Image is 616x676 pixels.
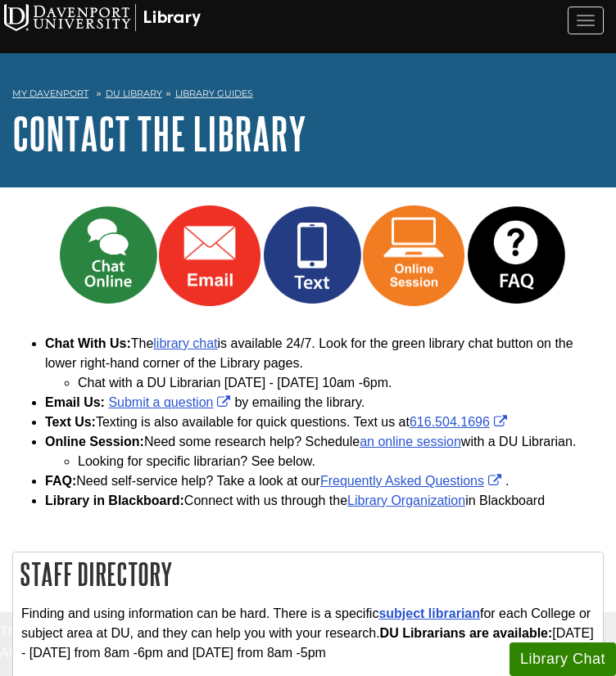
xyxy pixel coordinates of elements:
[196,247,260,261] a: Link opens in new window
[78,373,604,393] li: Chat with a DU Librarian [DATE] - [DATE] 10am -6pm.
[13,552,603,596] h2: Staff Directory
[45,471,604,491] li: Need self-service help? Take a look at our .
[159,205,260,306] img: Email
[12,87,88,101] a: My Davenport
[400,247,464,261] a: Link opens in new window
[12,108,306,159] a: Contact the Library
[45,393,604,412] li: by emailing the library.
[45,491,604,511] li: Connect with us through the in Blackboard
[45,435,144,448] strong: Online Session:
[261,205,363,306] img: Text
[360,435,461,448] a: an online session
[78,452,604,471] li: Looking for specific librarian? See below.
[363,205,464,306] img: Online Session
[510,642,616,676] button: Library Chat
[45,493,184,507] strong: Library in Blackboard:
[410,415,511,429] a: Link opens in new window
[502,247,567,261] a: Link opens in new window
[45,395,105,409] b: Email Us:
[21,604,595,663] p: Finding and using information can be hard. There is a specific for each College or subject area a...
[4,4,201,31] img: Davenport University Logo
[380,626,553,640] strong: DU Librarians are available:
[45,432,604,471] li: Need some research help? Schedule with a DU Librarian.
[45,412,604,432] li: Texting is also available for quick questions. Text us at
[347,493,465,507] a: Library Organization
[175,88,253,99] a: Library Guides
[45,336,131,350] b: Chat With Us:
[108,395,234,409] a: Link opens in new window
[57,205,159,306] img: Chat
[106,88,162,99] a: DU Library
[45,334,604,393] li: The is available 24/7. Look for the green library chat button on the lower right-hand corner of t...
[45,474,76,488] strong: FAQ:
[45,415,96,429] strong: Text Us:
[320,474,505,488] a: Link opens in new window
[465,205,567,306] img: FAQ
[153,336,217,350] a: library chat
[378,606,480,620] a: subject librarian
